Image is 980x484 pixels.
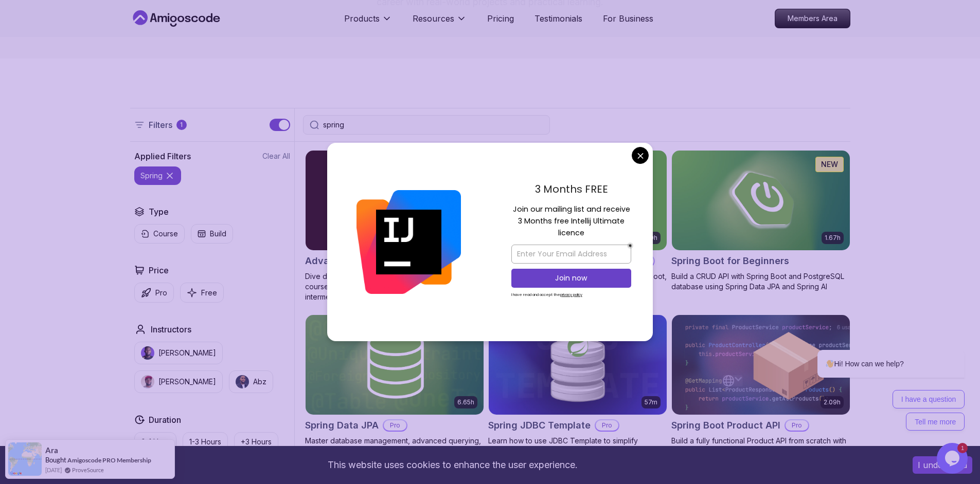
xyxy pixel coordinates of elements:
p: Course [153,229,178,239]
h2: Type [149,206,169,218]
a: Pricing [487,12,514,25]
p: Pro [384,420,406,431]
img: Spring JDBC Template card [489,315,667,415]
p: spring [140,171,163,181]
button: Clear All [262,151,290,161]
img: Advanced Spring Boot card [306,151,484,250]
img: instructor img [141,375,154,388]
button: Pro [134,283,174,303]
img: Spring Data JPA card [306,315,484,415]
a: Testimonials [534,12,582,25]
p: Products [344,12,380,25]
p: Abz [253,377,266,387]
button: Products [344,12,392,33]
p: Build a fully functional Product API from scratch with Spring Boot. [671,436,850,456]
p: Resources [413,12,454,25]
button: instructor imgAbz [229,370,273,393]
img: provesource social proof notification image [8,442,42,476]
a: Spring JDBC Template card57mSpring JDBC TemplateProLearn how to use JDBC Template to simplify dat... [488,314,667,456]
p: [PERSON_NAME] [158,348,216,358]
p: 6.65h [457,398,474,406]
a: Spring Data JPA card6.65hNEWSpring Data JPAProMaster database management, advanced querying, and ... [305,314,484,456]
img: Spring Boot for Beginners card [672,151,850,250]
a: ProveSource [72,466,104,474]
button: Free [180,283,224,303]
p: Learn how to use JDBC Template to simplify database access. [488,436,667,456]
span: [DATE] [45,466,62,474]
button: Accept cookies [913,456,972,474]
img: instructor img [236,375,249,388]
p: Free [201,288,217,298]
img: Spring Boot Product API card [672,315,850,415]
p: Dive deep into Spring Boot with our advanced course, designed to take your skills from intermedia... [305,271,484,302]
span: Ara [45,446,58,455]
h2: Price [149,264,169,276]
h2: Advanced Spring Boot [305,254,408,268]
p: 0-1 Hour [141,437,170,447]
p: Master database management, advanced querying, and expert data handling with ease [305,436,484,456]
p: 57m [645,398,657,406]
h2: Spring Boot Product API [671,418,780,433]
a: Spring Boot Product API card2.09hSpring Boot Product APIProBuild a fully functional Product API f... [671,314,850,456]
button: Build [191,224,233,244]
button: 0-1 Hour [134,432,176,452]
p: +3 Hours [241,437,272,447]
p: Pro [155,288,167,298]
img: instructor img [141,346,154,360]
p: Members Area [775,9,850,28]
button: Course [134,224,185,244]
span: Bought [45,456,66,464]
h2: Spring JDBC Template [488,418,591,433]
p: 1 [180,121,183,129]
a: Spring Boot for Beginners card1.67hNEWSpring Boot for BeginnersBuild a CRUD API with Spring Boot ... [671,150,850,292]
button: Resources [413,12,467,33]
a: Advanced Spring Boot card5.18hAdvanced Spring BootProDive deep into Spring Boot with our advanced... [305,150,484,302]
a: Members Area [775,9,850,28]
button: instructor img[PERSON_NAME] [134,370,223,393]
iframe: chat widget [785,257,970,438]
p: [PERSON_NAME] [158,377,216,387]
div: This website uses cookies to enhance the user experience. [8,454,897,476]
p: 1.67h [825,234,841,242]
p: Build a CRUD API with Spring Boot and PostgreSQL database using Spring Data JPA and Spring AI [671,271,850,292]
input: Search Java, React, Spring boot ... [323,120,543,130]
h2: Duration [149,414,181,426]
h2: Spring Data JPA [305,418,379,433]
h2: Applied Filters [134,150,191,162]
a: Amigoscode PRO Membership [67,456,151,464]
iframe: chat widget [937,443,970,474]
button: +3 Hours [234,432,278,452]
p: NEW [821,159,838,170]
a: For Business [603,12,653,25]
p: Build [210,229,226,239]
button: instructor img[PERSON_NAME] [134,342,223,364]
button: 1-3 Hours [183,432,228,452]
h2: Instructors [151,323,191,336]
button: spring [134,166,181,185]
p: Filters [149,119,172,131]
p: 1-3 Hours [189,437,221,447]
h2: Spring Boot for Beginners [671,254,789,268]
p: Pro [596,420,618,431]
